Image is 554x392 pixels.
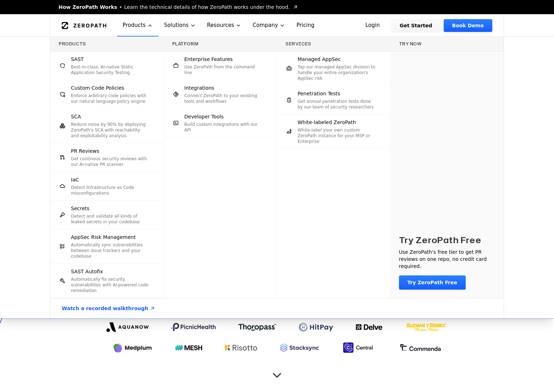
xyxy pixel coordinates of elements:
[399,275,466,290] a: Try ZeroPath Free
[71,176,79,183] span: IaC
[280,343,319,352] img: Stacksync
[201,14,247,37] button: Resources
[71,268,103,275] span: SAST Autofix
[184,84,214,91] span: Integrations
[298,99,376,110] p: Get annual penetration tests done by our team of security researchers
[59,4,117,11] span: How ZeroPath Works
[59,41,155,47] h3: Products
[298,64,376,81] p: Tap our managed AppSec division to handle your entire organization's AppSec risk
[247,14,291,37] button: Company
[71,234,136,241] span: AppSec Risk Management
[71,276,149,293] p: Automatically fix security vulnerabilities with AI-powered code remediation
[71,122,149,139] p: Reduce noise by 90% by deploying ZeroPath's SCA with reachability and exploitability analysis
[298,56,341,63] span: Managed AppSec
[71,84,124,91] span: Custom Code Policies
[184,56,233,63] span: Enterprise Features
[399,248,495,270] p: Use ZeroPath's free tier to get PR reviews on one repo, no credit card required.
[71,56,84,63] span: SAST
[117,14,159,37] button: Products
[184,93,263,104] p: Connect ZeroPath to your existing tools and workflows
[164,80,277,108] a: IntegrationsConnect ZeroPath to your existing tools and workflows
[50,229,164,263] a: AppSec Risk ManagementAutomatically sync vulnerabilities between issue trackers and your codebase
[71,64,149,75] p: Best-in-class, AI-native Static Application Security Testing
[164,109,277,137] a: Developer ToolsBuild custom integrations with our API
[291,14,320,37] a: Pricing
[71,185,149,196] p: Detect Infrastructure as Code misconfigurations
[298,119,356,126] span: White-labeled ZeroPath
[59,4,298,11] a: How ZeroPath WorksLearn the technical details of how ZeroPath works under the hood.
[164,51,277,80] a: Enterprise FeaturesUse ZeroPath from the command line
[113,342,153,353] img: Medplum
[286,41,382,47] h3: Services
[53,298,164,318] a: Watch a recorded walkthrough
[50,80,164,108] a: Custom Code PoliciesEnforce arbitrary code policies with our natural language policy engine
[342,341,377,354] img: Central
[50,109,164,143] a: SCAReduce noise by 90% by deploying ZeroPath's SCA with reachability and exploitability analysis
[406,319,448,336] img: GYG
[298,90,340,97] span: Penetration Tests
[71,156,149,167] p: Get continous security reviews with our AI-native PR scanner
[399,234,481,246] h3: Try ZeroPath Free
[50,51,164,80] a: SASTBest-in-class, AI-native Static Application Security Testing
[172,41,268,47] h3: Platform
[277,86,390,114] a: Penetration TestsGet annual penetration tests done by our team of security researchers
[71,113,81,120] span: SCA
[238,324,276,331] img: Thoropass
[298,127,376,144] p: White-label your own custom ZeroPath instance for your MSP or Enterprise
[277,114,390,149] a: White-labeled ZeroPathWhite-label your own custom ZeroPath instance for your MSP or Enterprise
[50,14,504,37] nav: Global
[71,242,149,259] p: Automatically sync vulnerabilities between issue trackers and your codebase
[184,113,224,120] span: Developer Tools
[270,365,284,379] button: Scroll to next section
[159,14,201,37] button: Solutions
[184,64,263,75] p: Use ZeroPath from the command line
[71,147,99,155] span: PR Reviews
[50,172,164,200] a: IaCDetect Infrastructure as Code misconfigurations
[391,19,441,32] a: Get Started
[71,93,149,104] p: Enforce arbitrary code policies with our natural language policy engine
[71,205,89,212] span: Secrets
[50,201,164,229] a: SecretsDetect and validate all kinds of leaked secrets in your codebase
[357,19,388,32] a: Login
[277,51,390,85] a: Managed AppSecTap our managed AppSec division to handle your entire organization's AppSec risk
[124,4,290,11] span: Learn the technical details of how ZeroPath works under the hood.
[444,19,492,32] a: Book Demo
[50,143,164,172] a: PR ReviewsGet continous security reviews with our AI-native PR scanner
[50,264,164,298] a: SAST AutofixAutomatically fix security vulnerabilities with AI-powered code remediation
[71,213,149,225] p: Detect and validate all kinds of leaked secrets in your codebase
[175,345,202,351] img: Mesh
[184,122,263,133] p: Build custom integrations with our API
[399,41,495,47] h3: Try now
